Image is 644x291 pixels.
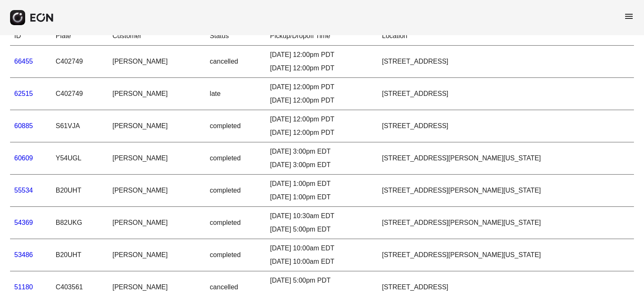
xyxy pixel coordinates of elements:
[52,239,108,271] td: B20UHT
[270,114,374,124] div: [DATE] 12:00pm PDT
[108,78,205,110] td: [PERSON_NAME]
[205,175,266,207] td: completed
[270,192,374,202] div: [DATE] 1:00pm EDT
[52,46,108,78] td: C402749
[108,110,205,142] td: [PERSON_NAME]
[14,219,33,226] a: 54369
[270,50,374,60] div: [DATE] 12:00pm PDT
[52,142,108,175] td: Y54UGL
[108,46,205,78] td: [PERSON_NAME]
[10,27,52,46] th: ID
[378,175,634,207] td: [STREET_ADDRESS][PERSON_NAME][US_STATE]
[270,82,374,92] div: [DATE] 12:00pm PDT
[270,224,374,234] div: [DATE] 5:00pm EDT
[205,27,266,46] th: Status
[14,283,33,291] a: 51180
[14,58,33,65] a: 66455
[205,46,266,78] td: cancelled
[52,78,108,110] td: C402749
[14,155,33,162] a: 60609
[378,239,634,271] td: [STREET_ADDRESS][PERSON_NAME][US_STATE]
[270,160,374,170] div: [DATE] 3:00pm EDT
[270,179,374,189] div: [DATE] 1:00pm EDT
[270,211,374,221] div: [DATE] 10:30am EDT
[378,78,634,110] td: [STREET_ADDRESS]
[52,207,108,239] td: B82UKG
[270,63,374,73] div: [DATE] 12:00pm PDT
[108,142,205,175] td: [PERSON_NAME]
[14,122,33,129] a: 60885
[270,128,374,138] div: [DATE] 12:00pm PDT
[270,257,374,267] div: [DATE] 10:00am EDT
[108,27,205,46] th: Customer
[378,110,634,142] td: [STREET_ADDRESS]
[108,207,205,239] td: [PERSON_NAME]
[52,110,108,142] td: S61VJA
[205,239,266,271] td: completed
[624,11,634,21] span: menu
[270,95,374,106] div: [DATE] 12:00pm PDT
[378,142,634,175] td: [STREET_ADDRESS][PERSON_NAME][US_STATE]
[205,142,266,175] td: completed
[378,46,634,78] td: [STREET_ADDRESS]
[205,207,266,239] td: completed
[205,78,266,110] td: late
[108,239,205,271] td: [PERSON_NAME]
[108,175,205,207] td: [PERSON_NAME]
[205,110,266,142] td: completed
[14,187,33,194] a: 55534
[378,207,634,239] td: [STREET_ADDRESS][PERSON_NAME][US_STATE]
[270,276,374,286] div: [DATE] 5:00pm PDT
[52,27,108,46] th: Plate
[266,27,378,46] th: Pickup/Dropoff Time
[52,175,108,207] td: B20UHT
[378,27,634,46] th: Location
[14,90,33,97] a: 62515
[14,251,33,258] a: 53486
[270,147,374,157] div: [DATE] 3:00pm EDT
[270,243,374,253] div: [DATE] 10:00am EDT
